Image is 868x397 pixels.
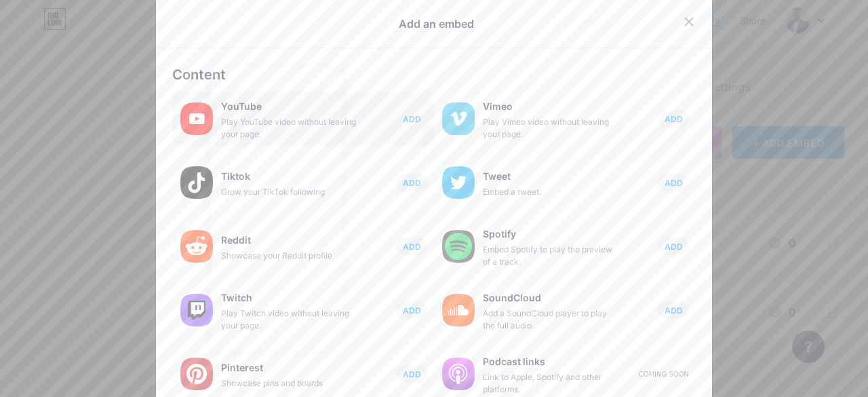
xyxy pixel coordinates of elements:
[483,307,618,332] div: Add a SoundCloud player to play the full audio.
[483,225,618,244] div: Spotify
[483,371,618,396] div: Link to Apple, Spotify and other platforms.
[403,113,421,125] span: ADD
[658,301,689,319] button: ADD
[483,167,618,186] div: Tweet
[403,305,421,316] span: ADD
[658,174,689,191] button: ADD
[442,102,475,135] img: vimeo
[396,238,427,255] button: ADD
[221,250,357,262] div: Showcase your Reddit profile
[221,97,357,116] div: YouTube
[442,294,475,326] img: soundcloud
[180,102,213,135] img: youtube
[483,352,618,371] div: Podcast links
[221,186,357,198] div: Grow your TikTok following
[442,166,475,199] img: twitter
[180,230,213,263] img: reddit
[221,377,357,390] div: Showcase pins and boards
[665,241,683,252] span: ADD
[483,186,618,198] div: Embed a tweet.
[665,305,683,316] span: ADD
[221,231,357,250] div: Reddit
[442,230,475,263] img: spotify
[180,358,213,390] img: pinterest
[483,288,618,307] div: SoundCloud
[658,110,689,128] button: ADD
[403,241,421,252] span: ADD
[483,116,618,140] div: Play Vimeo video without leaving your page.
[221,116,357,140] div: Play YouTube video without leaving your page.
[442,358,475,390] img: podcastlinks
[665,177,683,189] span: ADD
[221,358,357,377] div: Pinterest
[483,244,618,268] div: Embed Spotify to play the preview of a track.
[396,365,427,383] button: ADD
[396,174,427,191] button: ADD
[180,166,213,199] img: tiktok
[483,97,618,116] div: Vimeo
[403,368,421,380] span: ADD
[665,113,683,125] span: ADD
[221,167,357,186] div: Tiktok
[639,369,689,379] div: Coming soon
[396,301,427,319] button: ADD
[221,307,357,332] div: Play Twitch video without leaving your page.
[172,64,696,85] div: Content
[180,294,213,326] img: twitch
[221,288,357,307] div: Twitch
[399,16,474,32] div: Add an embed
[658,238,689,255] button: ADD
[396,110,427,128] button: ADD
[403,177,421,189] span: ADD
